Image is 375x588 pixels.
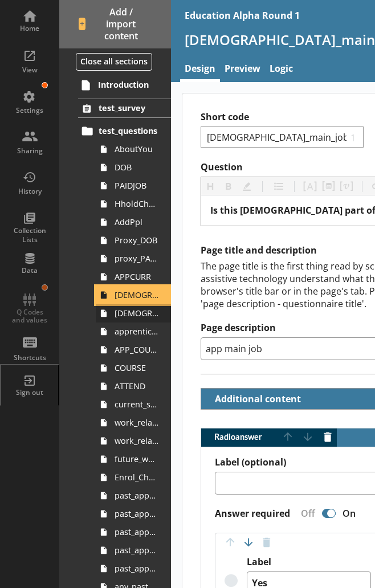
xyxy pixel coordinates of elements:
[115,490,158,501] span: past_apprenticeships
[96,487,171,505] a: past_apprenticeships
[96,213,171,231] a: AddPpl
[115,362,158,373] span: COURSE
[96,395,171,414] a: current_study_for_qual
[96,286,171,304] a: [DEMOGRAPHIC_DATA]_main_job
[292,507,320,520] div: Off
[319,428,337,447] button: Delete answer
[220,58,265,82] a: Preview
[96,250,171,268] a: proxy_PAIDJOB
[115,235,158,246] span: Proxy_DOB
[115,308,158,318] span: [DEMOGRAPHIC_DATA]_soc2020_job_title
[99,125,159,136] span: test_questions
[96,359,171,377] a: COURSE
[96,140,171,158] a: AboutYou
[115,180,158,191] span: PAIDJOB
[115,198,158,209] span: HholdChk_16plus
[76,53,152,71] button: Close all sections
[206,389,303,409] button: Additional content
[180,58,220,82] a: Design
[115,253,158,264] span: proxy_PAIDJOB
[96,560,171,578] a: past_apprenticeship_level_scot
[96,268,171,286] a: APPCURR
[10,266,50,275] div: Data
[96,304,171,322] a: [DEMOGRAPHIC_DATA]_soc2020_job_title
[96,523,171,541] a: past_apprenticeship_country
[115,563,158,574] span: past_apprenticeship_level_scot
[78,122,171,140] a: test_questions
[96,432,171,450] a: work_related_education_3m
[98,79,159,90] span: Introduction
[115,271,158,282] span: APPCURR
[115,417,158,428] span: work_related_education_4weeks
[115,344,158,355] span: APP_COURSE
[115,381,158,391] span: ATTEND
[115,144,158,154] span: AboutYou
[96,414,171,432] a: work_related_education_4weeks
[115,162,158,173] span: DOB
[96,195,171,213] a: HholdChk_16plus
[96,541,171,560] a: past_apprenticeship_level
[96,158,171,177] a: DOB
[115,472,158,483] span: Enrol_Check
[96,322,171,341] a: apprenticeship_sic2007_industry
[10,146,50,156] div: Sharing
[96,377,171,395] a: ATTEND
[10,66,50,75] div: View
[115,526,158,537] span: past_apprenticeship_country
[10,187,50,196] div: History
[215,508,290,520] label: Answer required
[115,545,158,556] span: past_apprenticeship_level
[247,556,371,568] label: Label
[115,399,158,410] span: current_study_for_qual
[115,508,158,519] span: past_apprenticeship_start
[115,454,158,464] span: future_work_related_education_3m
[96,468,171,487] a: Enrol_Check
[96,505,171,523] a: past_apprenticeship_start
[96,450,171,468] a: future_work_related_education_3m
[99,103,159,113] span: test_survey
[201,111,363,123] label: Short code
[96,341,171,359] a: APP_COURSE
[96,231,171,250] a: Proxy_DOB
[10,226,50,244] div: Collection Lists
[115,435,158,446] span: work_related_education_3m
[10,353,50,362] div: Shortcuts
[96,177,171,195] a: PAIDJOB
[115,326,158,337] span: apprenticeship_sic2007_industry
[10,388,50,397] div: Sign out
[79,6,152,42] span: Add / import content
[338,507,365,520] div: On
[265,58,297,82] a: Logic
[10,24,50,33] div: Home
[239,533,258,552] button: Move option down
[10,106,50,115] div: Settings
[201,433,279,441] span: Radio answer
[348,132,358,142] span: 1
[78,99,171,118] a: test_survey
[78,76,171,94] a: Introduction
[185,9,300,22] div: Education Alpha Round 1
[115,217,158,227] span: AddPpl
[115,289,158,300] span: [DEMOGRAPHIC_DATA]_main_job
